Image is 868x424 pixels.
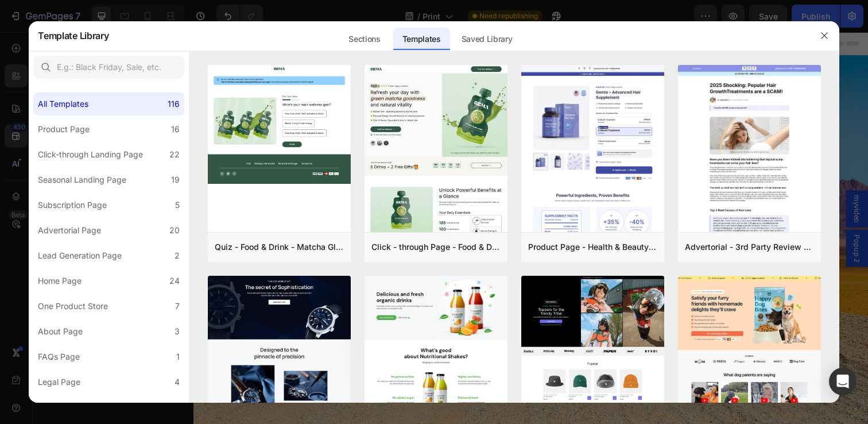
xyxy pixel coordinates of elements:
div: About Page [38,325,83,338]
div: Advertorial - 3rd Party Review - The Before Image - Hair Supplement [685,240,814,254]
div: Seasonal Landing Page [38,173,126,187]
img: quiz-1.png [208,65,351,184]
div: 2 [175,249,180,263]
img: Alt Image [354,233,609,295]
div: 3 [175,325,180,338]
div: Quiz - Food & Drink - Matcha Glow Shot [215,240,344,254]
div: Product Page - Health & Beauty - Hair Supplement [528,240,657,254]
div: Subscription Page [38,198,107,212]
div: Templates [393,28,450,51]
div: One Product Store [38,299,108,313]
div: Lead Generation Page [38,249,122,263]
div: 20 [169,223,180,237]
div: 116 [168,97,180,111]
div: 1 [176,350,180,364]
div: Legal Page [38,375,80,389]
div: 24 [169,274,180,288]
div: Sections [339,28,389,51]
div: Product Page [38,122,90,136]
a: Image Title [354,233,689,295]
a: Image Title [354,152,689,214]
div: 7 [175,299,180,313]
img: Alt Image [80,233,335,295]
div: 16 [171,122,180,136]
img: Alt Image [80,152,335,214]
div: 22 [169,148,180,161]
div: 19 [171,173,180,187]
div: All Templates [38,97,88,111]
div: 2 [175,400,180,414]
div: Click - through Page - Food & Drink - Matcha Glow Shot [371,240,501,254]
div: Contact Page [38,400,90,414]
h2: Template Library [38,21,108,51]
span: Popup 2 [672,206,683,235]
div: 4 [175,375,180,389]
input: E.g.: Black Friday, Sale, etc. [33,56,184,79]
span: myvideo [672,166,683,195]
div: Saved Library [452,28,522,51]
div: Click-through Landing Page [38,148,143,161]
div: FAQs Page [38,350,80,364]
div: Open Intercom Messenger [829,368,857,395]
div: Advertorial Page [38,223,101,237]
div: 5 [175,198,180,212]
div: Home Page [38,274,82,288]
img: Alt Image [354,152,609,214]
